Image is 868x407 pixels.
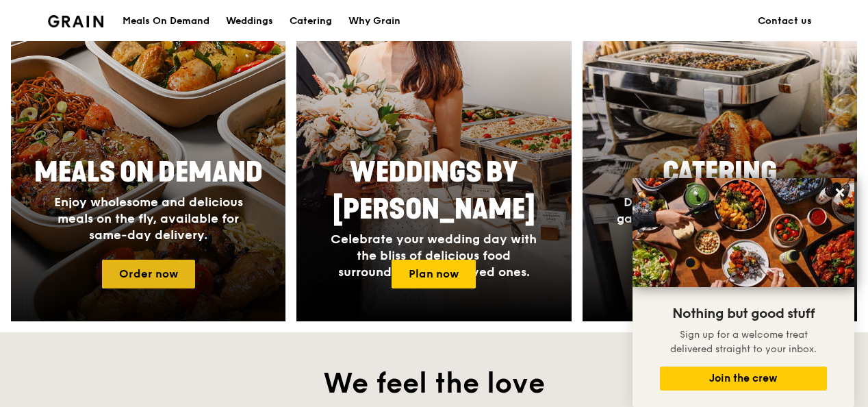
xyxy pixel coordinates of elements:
div: Why Grain [348,1,400,42]
button: Join the crew [660,367,827,391]
a: Order now [102,260,195,288]
span: Enjoy wholesome and delicious meals on the fly, available for same-day delivery. [54,195,243,243]
a: Plan now [392,260,476,288]
span: Celebrate your wedding day with the bliss of delicious food surrounded by your loved ones. [331,232,537,280]
a: Catering [281,1,340,42]
span: Sign up for a welcome treat delivered straight to your inbox. [670,329,817,355]
button: Close [829,182,851,203]
a: Why Grain [340,1,409,42]
a: Contact us [750,1,820,42]
div: Weddings [226,1,273,42]
span: Weddings by [PERSON_NAME] [333,156,535,226]
a: Weddings [218,1,281,42]
span: Catering [663,156,777,189]
div: Catering [290,1,332,42]
span: Nothing but good stuff [672,306,815,322]
div: Meals On Demand [123,1,209,42]
img: Grain [48,15,103,27]
span: Meals On Demand [34,156,263,189]
img: DSC07876-Edit02-Large.jpeg [633,178,854,287]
